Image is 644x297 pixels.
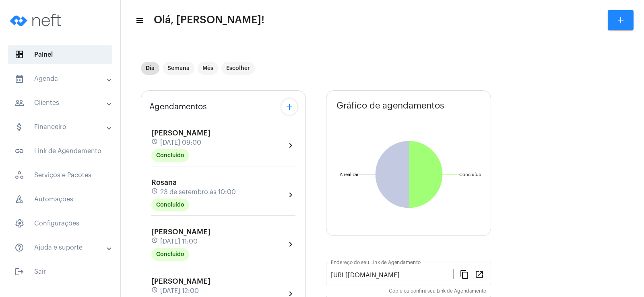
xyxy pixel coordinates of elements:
[616,15,625,25] mat-icon: add
[151,179,177,186] span: Rosana
[286,190,295,200] mat-icon: chevron_right
[160,139,201,146] span: [DATE] 09:00
[14,146,24,156] mat-icon: sidenav icon
[475,269,484,279] mat-icon: open_in_new
[14,122,24,132] mat-icon: sidenav icon
[14,122,107,132] mat-panel-title: Financeiro
[151,149,189,162] mat-chip: Concluído
[151,228,211,236] span: [PERSON_NAME]
[14,170,24,180] span: sidenav icon
[14,74,24,84] mat-icon: sidenav icon
[160,188,236,196] span: 23 de setembro às 10:00
[8,214,112,233] span: Configurações
[14,219,24,228] span: sidenav icon
[8,141,112,161] span: Link de Agendamento
[154,14,264,27] span: Olá, [PERSON_NAME]!
[14,98,24,108] mat-icon: sidenav icon
[460,269,469,279] mat-icon: content_copy
[331,272,453,279] input: Link
[285,102,294,112] mat-icon: add
[459,172,481,177] text: Concluído
[286,240,295,249] mat-icon: chevron_right
[14,74,107,84] mat-panel-title: Agenda
[5,93,120,113] mat-expansion-panel-header: sidenav iconClientes
[163,62,194,75] mat-chip: Semana
[151,237,159,246] mat-icon: schedule
[151,278,211,285] span: [PERSON_NAME]
[5,69,120,88] mat-expansion-panel-header: sidenav iconAgenda
[14,267,24,277] mat-icon: sidenav icon
[151,188,159,197] mat-icon: schedule
[8,45,112,64] span: Painel
[135,16,143,25] mat-icon: sidenav icon
[160,238,198,245] span: [DATE] 11:00
[160,287,199,295] span: [DATE] 12:00
[14,243,107,252] mat-panel-title: Ajuda e suporte
[14,195,24,204] span: sidenav icon
[286,141,295,150] mat-icon: chevron_right
[5,238,120,257] mat-expansion-panel-header: sidenav iconAjuda e suporte
[221,62,255,75] mat-chip: Escolher
[389,289,486,294] mat-hint: Copie ou confira seu Link de Agendamento
[198,62,218,75] mat-chip: Mês
[151,138,159,147] mat-icon: schedule
[14,98,107,108] mat-panel-title: Clientes
[14,50,24,59] span: sidenav icon
[151,129,211,137] span: [PERSON_NAME]
[6,4,67,36] img: logo-neft-novo-2.png
[336,101,444,111] span: Gráfico de agendamentos
[151,248,189,261] mat-chip: Concluído
[14,243,24,252] mat-icon: sidenav icon
[5,117,120,137] mat-expansion-panel-header: sidenav iconFinanceiro
[8,166,112,185] span: Serviços e Pacotes
[8,190,112,209] span: Automações
[141,62,159,75] mat-chip: Dia
[340,172,359,177] text: A realizar
[151,287,159,295] mat-icon: schedule
[149,102,207,111] span: Agendamentos
[8,262,112,281] span: Sair
[151,199,189,211] mat-chip: Concluído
